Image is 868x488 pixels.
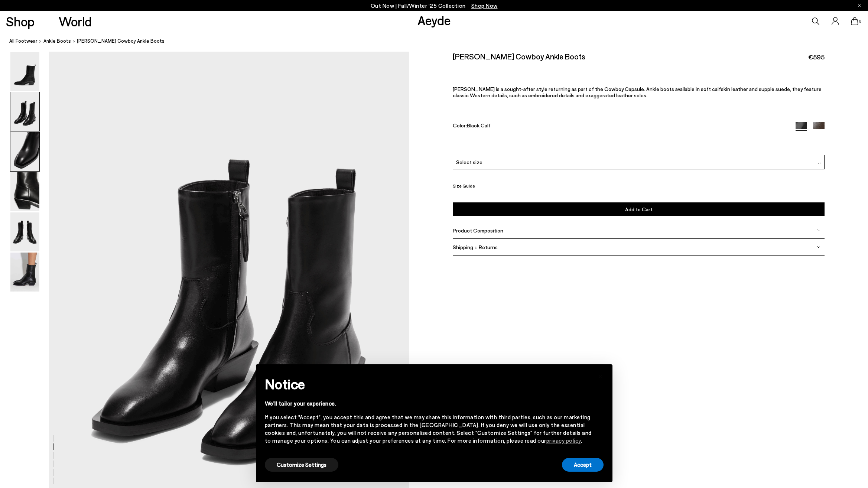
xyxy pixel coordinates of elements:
[453,181,475,191] button: Size Guide
[851,17,858,25] a: 0
[625,206,653,212] span: Add to Cart
[467,122,491,128] span: Black Calf
[817,162,821,165] img: svg%3E
[59,15,92,28] a: World
[817,245,820,249] img: svg%3E
[10,212,39,251] img: Luis Leather Cowboy Ankle Boots - Image 5
[592,367,609,384] button: Close this notice
[10,132,39,171] img: Luis Leather Cowboy Ankle Boots - Image 3
[10,52,39,91] img: Luis Leather Cowboy Ankle Boots - Image 1
[9,31,868,52] nav: breadcrumb
[9,37,38,45] a: All Footwear
[453,202,825,216] button: Add to Cart
[453,122,784,131] div: Color:
[10,172,39,211] img: Luis Leather Cowboy Ankle Boots - Image 4
[817,228,820,232] img: svg%3E
[265,458,338,472] button: Customize Settings
[10,253,39,292] img: Luis Leather Cowboy Ankle Boots - Image 6
[858,19,862,23] span: 0
[43,38,71,44] span: ankle boots
[456,158,482,166] span: Select size
[265,374,592,394] h2: Notice
[546,437,581,444] a: privacy policy
[43,37,71,45] a: ankle boots
[265,413,592,445] div: If you select "Accept", you accept this and agree that we may share this information with third p...
[453,86,825,98] p: [PERSON_NAME] is a sought-after style returning as part of the Cowboy Capsule. Ankle boots availa...
[265,400,592,407] div: We'll tailor your experience.
[417,12,451,28] a: Aeyde
[598,370,603,381] span: ×
[562,458,604,472] button: Accept
[77,37,165,45] span: [PERSON_NAME] Cowboy Ankle Boots
[453,52,585,61] h2: [PERSON_NAME] Cowboy Ankle Boots
[471,2,498,9] span: Navigate to /collections/new-in
[808,52,825,62] span: €595
[6,15,35,28] a: Shop
[453,244,498,250] span: Shipping + Returns
[453,227,503,234] span: Product Composition
[371,1,498,10] p: Out Now | Fall/Winter ‘25 Collection
[10,92,39,131] img: Luis Leather Cowboy Ankle Boots - Image 2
